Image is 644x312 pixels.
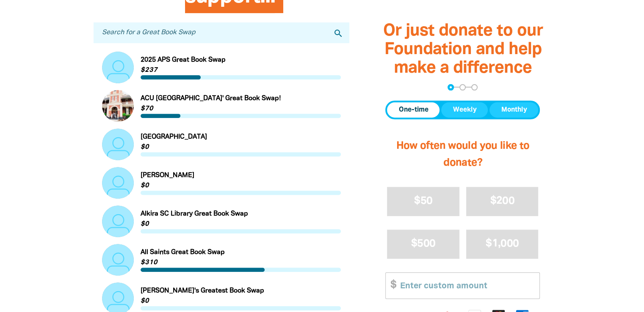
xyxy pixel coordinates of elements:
[387,230,459,259] button: $500
[471,84,478,90] button: Navigate to step 3 of 3 to enter your payment details
[394,273,539,298] input: Enter custom amount
[441,102,488,118] button: Weekly
[387,187,459,216] button: $50
[383,24,542,77] span: Or just donate to our Foundation and help make a difference
[489,102,538,118] button: Monthly
[333,28,343,38] i: search
[411,239,435,249] span: $500
[386,273,396,298] span: $
[448,84,454,90] button: Navigate to step 1 of 3 to enter your donation amount
[490,196,514,206] span: $200
[466,230,539,259] button: $1,000
[398,105,428,115] span: One-time
[453,105,476,115] span: Weekly
[466,187,539,216] button: $200
[385,101,540,119] div: Donation frequency
[387,102,439,118] button: One-time
[486,239,519,249] span: $1,000
[414,196,432,206] span: $50
[385,129,540,180] h2: How often would you like to donate?
[501,105,527,115] span: Monthly
[459,84,466,90] button: Navigate to step 2 of 3 to enter your details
